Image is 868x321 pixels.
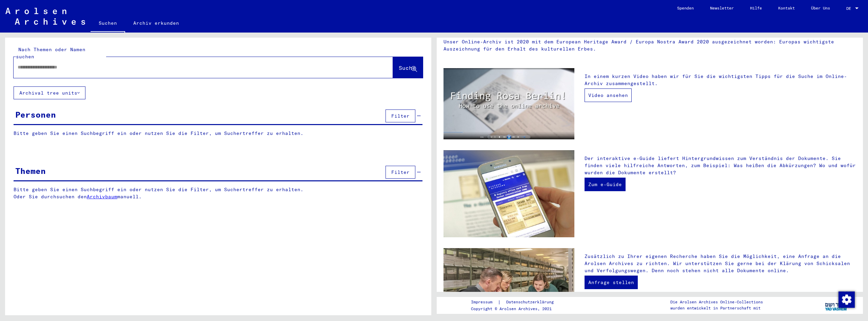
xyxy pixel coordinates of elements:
a: Video ansehen [585,88,632,102]
span: DE [846,6,854,11]
a: Anfrage stellen [585,276,638,289]
button: Filter [386,109,415,122]
img: video.jpg [443,68,574,139]
a: Zum e-Guide [585,178,626,191]
a: Archiv erkunden [125,15,187,31]
a: Archivbaum [87,194,117,200]
a: Datenschutzerklärung [501,299,562,306]
img: yv_logo.png [824,297,849,314]
a: Suchen [91,15,125,33]
button: Archival tree units [14,86,85,99]
p: Bitte geben Sie einen Suchbegriff ein oder nutzen Sie die Filter, um Suchertreffer zu erhalten. O... [14,186,423,200]
button: Suche [393,57,423,78]
div: Themen [15,165,46,177]
div: Zustimmung ändern [838,291,854,307]
img: Zustimmung ändern [839,292,855,308]
span: Filter [391,169,410,175]
p: Zusätzlich zu Ihrer eigenen Recherche haben Sie die Möglichkeit, eine Anfrage an die Arolsen Arch... [585,253,856,274]
p: Unser Online-Archiv ist 2020 mit dem European Heritage Award / Europa Nostra Award 2020 ausgezeic... [443,38,856,53]
a: Impressum [471,299,498,306]
img: eguide.jpg [443,150,574,238]
p: Die Arolsen Archives Online-Collections [670,299,763,305]
span: Suche [399,64,416,71]
p: wurden entwickelt in Partnerschaft mit [670,305,763,311]
p: Der interaktive e-Guide liefert Hintergrundwissen zum Verständnis der Dokumente. Sie finden viele... [585,155,856,176]
button: Filter [386,166,415,179]
p: Bitte geben Sie einen Suchbegriff ein oder nutzen Sie die Filter, um Suchertreffer zu erhalten. [14,130,422,137]
span: Filter [391,113,410,119]
div: | [471,299,562,306]
mat-label: Nach Themen oder Namen suchen [16,46,85,60]
img: Arolsen_neg.svg [5,8,85,25]
p: Copyright © Arolsen Archives, 2021 [471,306,562,312]
div: Personen [15,108,56,121]
p: In einem kurzen Video haben wir für Sie die wichtigsten Tipps für die Suche im Online-Archiv zusa... [585,73,856,87]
